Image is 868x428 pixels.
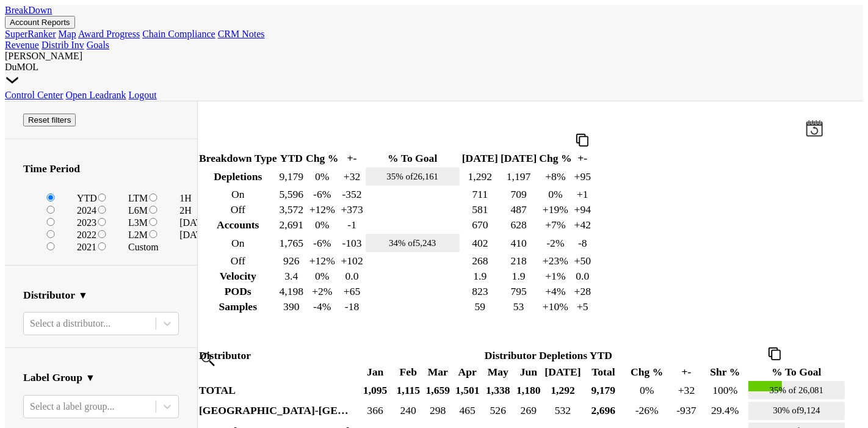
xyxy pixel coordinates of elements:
[198,167,278,186] th: Depletions
[5,5,52,15] a: BreakDown
[454,365,481,379] th: Apr: activate to sort column ascending
[574,218,592,232] td: +42
[279,218,305,232] td: 2,691
[394,401,422,421] td: 240.1
[544,401,582,421] td: 532.336
[454,380,481,400] th: 1,501
[500,151,537,165] th: [DATE]
[500,285,537,299] td: 795
[5,90,863,101] div: Dropdown Menu
[538,285,572,299] td: +4 %
[23,371,82,384] h3: Label Group
[198,187,278,201] th: On
[5,90,63,100] a: Control Center
[305,187,339,201] td: -6 %
[461,203,499,217] td: 581
[500,167,537,186] td: 1,197
[515,401,542,421] td: 268.668
[483,365,514,379] th: May: activate to sort column ascending
[500,233,537,253] td: 410
[670,365,703,379] th: +-: activate to sort column ascending
[197,349,217,368] img: filter
[78,29,140,39] a: Award Progress
[199,349,251,361] span: Distributor
[179,205,192,216] label: 2H
[538,167,572,186] td: +8 %
[129,90,157,100] a: Logout
[279,167,305,186] td: 9,179
[461,151,499,165] th: [DATE]
[128,242,159,252] label: Custom
[500,218,537,232] td: 628
[279,269,305,283] td: 3.4
[583,365,623,379] th: Total: activate to sort column ascending
[5,73,20,87] img: Dropdown Menu
[538,300,572,314] td: +10 %
[461,300,499,314] td: 59
[23,114,76,126] button: Reset filters
[85,372,95,383] span: ▼
[87,40,109,50] a: Goals
[305,285,339,299] td: +2 %
[704,365,747,379] th: Shr %: activate to sort column ascending
[671,404,702,417] div: -937
[179,230,211,240] label: [DATE]
[198,285,278,299] th: PODs
[461,269,499,283] td: 1.9
[340,218,363,232] td: -1
[544,365,582,379] th: Jul: activate to sort column ascending
[483,404,513,417] div: 526
[357,380,393,400] th: 1,095
[515,365,542,379] th: Jun: activate to sort column ascending
[279,187,305,201] td: 5,596
[574,269,592,283] td: 0.0
[23,289,75,302] h3: Distributor
[23,162,179,175] h3: Time Period
[198,380,356,400] th: TOTAL
[59,29,76,39] a: Map
[574,285,592,299] td: +28
[461,233,499,253] td: 402
[461,187,499,201] td: 711
[340,203,363,217] td: +373
[198,203,278,217] th: Off
[142,29,215,39] a: Chain Compliance
[538,151,572,165] th: Chg %
[357,365,393,379] th: Jan: activate to sort column ascending
[305,300,339,314] td: -4 %
[544,380,582,400] th: 1,292
[305,151,339,165] th: Chg %
[574,167,592,186] td: +95
[198,300,278,314] th: Samples
[340,187,363,201] td: -352
[538,233,572,253] td: -2 %
[500,300,537,314] td: 53
[584,404,623,417] div: 2,696
[340,151,363,165] th: +-
[500,254,537,268] td: 218
[305,167,339,186] td: 0 %
[576,134,588,147] img: Copy to clipboard
[5,16,75,29] button: Account Reports
[279,151,305,165] th: YTD
[461,254,499,268] td: 268
[340,233,363,253] td: -103
[624,401,669,421] td: -26 %
[78,290,88,301] span: ▼
[538,203,572,217] td: +19 %
[678,384,695,396] span: +32
[769,347,781,360] img: Copy to clipboard
[574,254,592,268] td: +50
[340,254,363,268] td: +102
[461,218,499,232] td: 670
[199,152,277,164] span: Breakdown Type
[305,254,339,268] td: +12 %
[640,384,654,396] span: 0%
[704,401,747,421] td: 29.4%
[574,203,592,217] td: +94
[461,167,499,186] td: 1,292
[515,380,542,400] th: 1,180
[805,120,823,137] img: last_updated_date
[198,365,356,379] th: &nbsp;: activate to sort column ascending
[500,187,537,201] td: 709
